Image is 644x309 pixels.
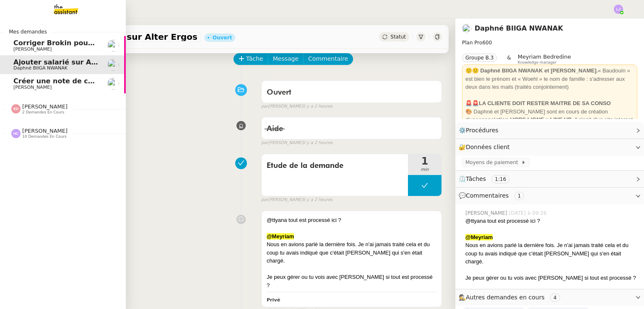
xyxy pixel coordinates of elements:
span: 1 [408,156,441,166]
nz-tag: 1:16 [491,175,509,183]
span: min [408,166,441,173]
span: [DATE] à 09:26 [509,209,548,217]
app-user-label: Knowledge manager [518,54,571,64]
strong: association HORS LIGNE x LINE UP [478,116,571,123]
div: « Baudouin » est bien le prénom et « Woehl » le nom de famille : s'adresser aux deux dans les mai... [465,67,634,91]
span: Etude de la demande [267,160,403,172]
strong: 🙂🙂 Daphné BIIGA NWANAK et [PERSON_NAME]. [465,67,598,74]
span: par [261,103,268,110]
a: Daphné BIIGA NWANAK [475,24,563,32]
span: Statut [390,34,406,40]
span: Créer une note de crédit [13,77,106,85]
span: Tâches [466,175,486,182]
strong: @Meyriam [267,233,294,239]
strong: @Meyriam [465,234,493,240]
span: [PERSON_NAME] [13,46,52,52]
span: [PERSON_NAME] [22,103,68,110]
div: 🕵️Autres demandes en cours 4 [455,289,644,306]
span: 🔐 [459,142,513,152]
span: Procédures [466,127,499,134]
span: ⚙️ [459,126,502,135]
span: 🕵️ [459,294,563,301]
img: users%2FNmPW3RcGagVdwlUj0SIRjiM8zA23%2Favatar%2Fb3e8f68e-88d8-429d-a2bd-00fb6f2d12db [107,78,119,90]
span: Tâche [246,54,263,64]
span: par [261,139,268,147]
div: ⏲️Tâches 1:16 [455,171,644,187]
div: 🔐Données client [455,139,644,155]
img: svg [11,129,21,138]
span: Moyens de paiement [465,158,521,167]
nz-tag: 1 [514,192,525,200]
div: @ttyana tout est processé ici ? [465,217,637,225]
div: ⚙️Procédures [455,122,644,139]
strong: 🚨🚨LA CLIENTE DOIT RESTER MAITRE DE SA CONSO [465,100,611,106]
span: ⏲️ [459,175,517,182]
span: [PERSON_NAME] [22,128,68,134]
span: Message [273,54,299,64]
div: Je peux gérer ou tu vois avec [PERSON_NAME] si tout est processé ? [267,273,436,289]
div: Nous en avions parlé la dernière fois. Je n'ai jamais traité cela et du coup tu avais indiqué que... [465,241,637,266]
div: 🎨 Daphné et [PERSON_NAME] sont en cours de création d'une . Il s'agit d'un site internet qui va v... [465,108,634,140]
img: svg [614,5,623,14]
button: Message [268,53,304,65]
span: Corriger Brokin pour clôture comptable [13,39,162,47]
img: users%2FKPVW5uJ7nAf2BaBJPZnFMauzfh73%2Favatar%2FDigitalCollectionThumbnailHandler.jpeg [462,24,471,33]
img: svg [11,104,21,113]
span: Aide [267,125,283,133]
span: Meyriam Bedredine [518,54,571,60]
span: Knowledge manager [518,60,557,65]
small: [PERSON_NAME] [261,103,332,110]
span: Autres demandes en cours [466,294,545,301]
div: Je peux gérer ou tu vois avec [PERSON_NAME] si tout est processé ? [465,274,637,282]
span: 💬 [459,192,527,199]
b: Privé [267,297,280,303]
span: & [507,54,511,64]
button: Tâche [234,53,268,65]
span: 10 demandes en cours [22,134,67,139]
span: Commentaires [466,192,509,199]
nz-tag: 4 [550,294,560,302]
nz-tag: Groupe B.3 [462,54,497,62]
span: Ouvert [267,89,291,96]
img: users%2FKPVW5uJ7nAf2BaBJPZnFMauzfh73%2Favatar%2FDigitalCollectionThumbnailHandler.jpeg [107,59,119,71]
span: il y a 2 heures [303,196,333,203]
span: Commentaire [308,54,348,64]
span: il y a 2 heures [303,103,333,110]
small: [PERSON_NAME] [261,196,332,203]
button: Commentaire [303,53,353,65]
div: Ouvert [213,35,232,40]
span: Daphné BIIGA NWANAK [13,65,68,71]
span: [PERSON_NAME] [13,85,52,90]
span: par [261,196,268,203]
div: @ttyana tout est processé ici ? [267,216,436,224]
span: Mes demandes [4,28,52,36]
span: [PERSON_NAME] [465,209,509,217]
span: il y a 2 heures [303,139,333,147]
span: Ajouter salarié sur Alter Ergos [13,58,128,66]
small: [PERSON_NAME] [261,139,332,147]
img: users%2F0zQGGmvZECeMseaPawnreYAQQyS2%2Favatar%2Feddadf8a-b06f-4db9-91c4-adeed775bb0f [107,40,119,51]
div: Nous en avions parlé la dernière fois. Je n'ai jamais traité cela et du coup tu avais indiqué que... [267,240,436,265]
span: Plan Pro [462,40,482,46]
span: 2 demandes en cours [22,110,64,115]
div: 💬Commentaires 1 [455,188,644,204]
span: 600 [482,40,492,46]
span: Données client [466,144,510,150]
